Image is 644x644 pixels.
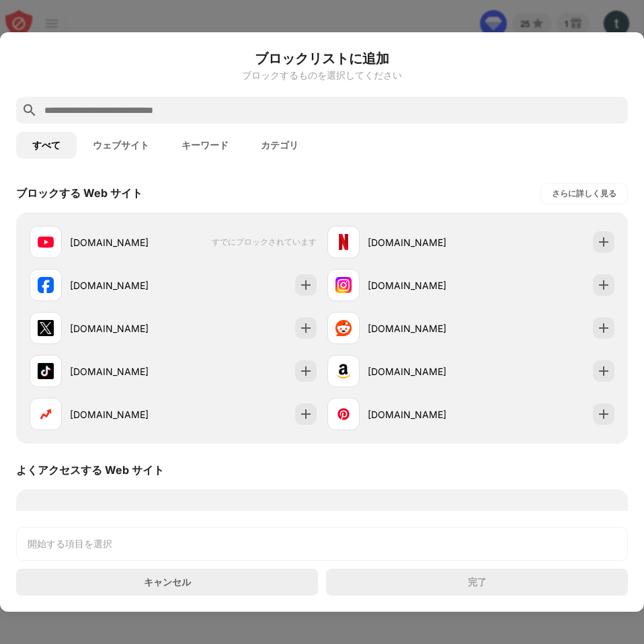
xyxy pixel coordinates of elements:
[77,132,165,159] button: ウェブサイト
[70,321,173,335] div: [DOMAIN_NAME]
[16,48,628,69] h6: ブロックリストに追加
[38,363,54,379] img: favicons
[245,132,315,159] button: カテゴリ
[70,364,173,378] div: [DOMAIN_NAME]
[38,320,54,336] img: favicons
[335,277,352,293] img: favicons
[38,277,54,293] img: favicons
[28,537,112,551] div: 開始する項目を選択
[16,463,164,478] div: よくアクセスする Web サイト
[22,102,38,118] img: search.svg
[335,234,352,250] img: favicons
[144,576,191,589] div: キャンセル
[368,321,471,335] div: [DOMAIN_NAME]
[16,132,77,159] button: すべて
[552,187,616,200] div: さらに詳しく見る
[368,407,471,421] div: [DOMAIN_NAME]
[468,577,487,588] div: 完了
[165,132,245,159] button: キーワード
[368,278,471,292] div: [DOMAIN_NAME]
[335,363,352,379] img: favicons
[368,235,471,249] div: [DOMAIN_NAME]
[38,234,54,250] img: favicons
[212,237,317,248] span: すでにブロックされています
[290,506,354,570] img: personal-suggestions.svg
[70,235,173,249] div: [DOMAIN_NAME]
[335,406,352,422] img: favicons
[16,70,628,81] div: ブロックするものを選択してください
[70,407,173,421] div: [DOMAIN_NAME]
[335,320,352,336] img: favicons
[16,186,143,201] div: ブロックする Web サイト
[38,406,54,422] img: favicons
[368,364,471,378] div: [DOMAIN_NAME]
[70,278,173,292] div: [DOMAIN_NAME]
